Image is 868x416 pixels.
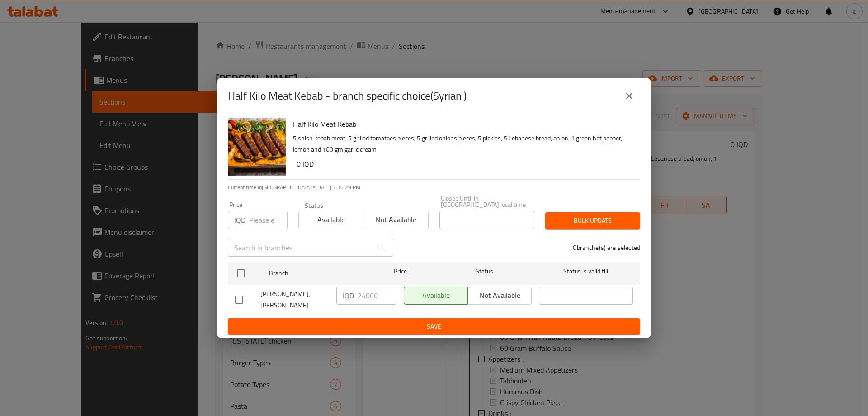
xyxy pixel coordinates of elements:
h6: Half Kilo Meat Kebab [293,118,633,130]
span: Bulk update [552,215,633,226]
p: 5 shish kebab meat, 5 grilled tomatoes pieces, 5 grilled onions pieces, 5 pickles, 5 Lebanese bre... [293,133,633,155]
button: Bulk update [545,212,640,229]
p: IQD [234,215,245,225]
span: Available [302,213,360,226]
button: Save [228,318,640,335]
button: Available [298,211,363,229]
img: Half Kilo Meat Kebab [228,118,286,176]
p: IQD [343,290,354,301]
span: Not available [367,213,425,226]
h2: Half Kilo Meat Kebab - branch specific choice(Syrian ) [228,89,467,103]
span: Status is valid till [539,266,633,277]
input: Please enter price [358,287,396,305]
span: Branch [269,268,363,279]
span: Price [370,266,430,277]
input: Search in branches [228,239,373,257]
button: close [618,85,640,107]
p: 0 branche(s) are selected [573,243,640,252]
span: [PERSON_NAME], [PERSON_NAME] [260,288,329,311]
span: Save [235,321,633,332]
span: Status [438,266,532,277]
button: Not available [363,211,428,229]
input: Please enter price [249,211,288,229]
h6: 0 IQD [297,158,633,170]
p: Current time in [GEOGRAPHIC_DATA] is [DATE] 7:16:29 PM [228,183,640,191]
